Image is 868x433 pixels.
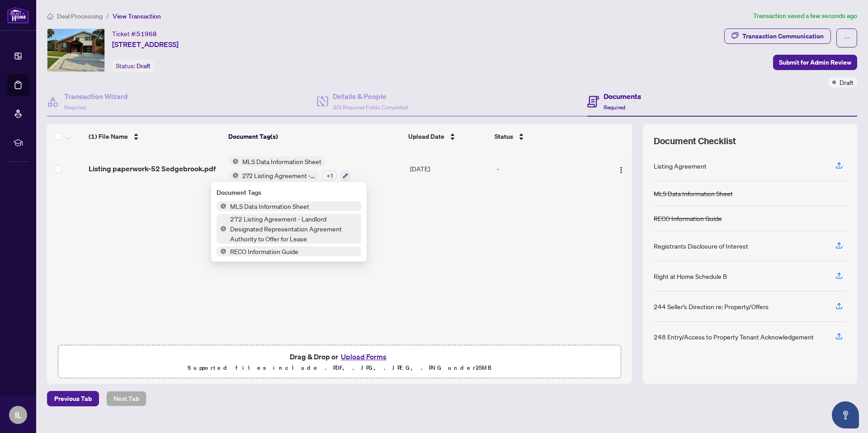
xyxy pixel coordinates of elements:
[654,213,722,223] div: RECO Information Guide
[497,164,598,174] div: -
[840,77,854,87] span: Draft
[406,149,493,188] td: [DATE]
[217,201,226,211] img: Status Icon
[724,28,831,44] button: Transaction Communication
[654,188,733,198] div: MLS Data Information Sheet
[137,30,157,38] span: 51968
[226,246,302,256] span: RECO Information Guide
[137,62,151,70] span: Draft
[239,170,319,180] span: 272 Listing Agreement - Landlord Designated Representation Agreement Authority to Offer for Lease
[64,91,128,102] h4: Transaction Wizard
[112,39,179,50] span: [STREET_ADDRESS]
[654,301,769,311] div: 244 Seller’s Direction re: Property/Offers
[290,351,389,362] span: Drag & Drop or
[47,29,104,71] img: IMG-W12386801_1.jpg
[225,124,405,149] th: Document Tag(s)
[64,362,615,373] p: Supported files include .PDF, .JPG, .JPEG, .PNG under 25 MB
[15,409,22,421] span: IL
[58,345,621,379] span: Drag & Drop orUpload FormsSupported files include .PDF, .JPG, .JPEG, .PNG under25MB
[753,11,857,21] article: Transaction saved a few seconds ago
[333,91,408,102] h4: Details & People
[89,163,216,174] span: Listing paperwork-52 Sedgebrook.pdf
[89,132,128,141] span: (1) File Name
[654,135,736,147] span: Document Checklist
[229,156,239,166] img: Status Icon
[604,104,625,111] span: Required
[614,161,628,176] button: Logo
[408,132,444,141] span: Upload Date
[338,351,389,362] button: Upload Forms
[654,271,727,281] div: Right at Home Schedule B
[54,391,92,406] span: Previous Tab
[7,7,29,24] img: logo
[217,224,226,234] img: Status Icon
[844,35,850,41] span: ellipsis
[106,391,146,406] button: Next Tab
[604,91,641,102] h4: Documents
[239,156,325,166] span: MLS Data Information Sheet
[106,11,109,21] li: /
[491,124,599,149] th: Status
[113,12,161,20] span: View Transaction
[779,55,851,70] span: Submit for Admin Review
[217,188,361,198] div: Document Tags
[112,28,157,39] div: Ticket #:
[229,170,239,180] img: Status Icon
[654,241,748,251] div: Registrants Disclosure of Interest
[333,104,408,111] span: 3/3 Required Fields Completed
[654,161,707,171] div: Listing Agreement
[322,170,337,180] div: + 1
[47,391,99,406] button: Previous Tab
[64,104,86,111] span: Required
[618,166,625,174] img: Logo
[405,124,491,149] th: Upload Date
[229,156,350,181] button: Status IconMLS Data Information SheetStatus Icon272 Listing Agreement - Landlord Designated Repre...
[85,124,224,149] th: (1) File Name
[832,401,859,428] button: Open asap
[226,214,361,244] span: 272 Listing Agreement - Landlord Designated Representation Agreement Authority to Offer for Lease
[742,29,824,43] div: Transaction Communication
[495,132,513,141] span: Status
[773,55,857,70] button: Submit for Admin Review
[47,13,53,19] span: home
[654,332,814,342] div: 248 Entry/Access to Property Tenant Acknowledgement
[112,60,154,72] div: Status:
[226,201,313,211] span: MLS Data Information Sheet
[57,12,103,20] span: Deal Processing
[217,246,226,256] img: Status Icon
